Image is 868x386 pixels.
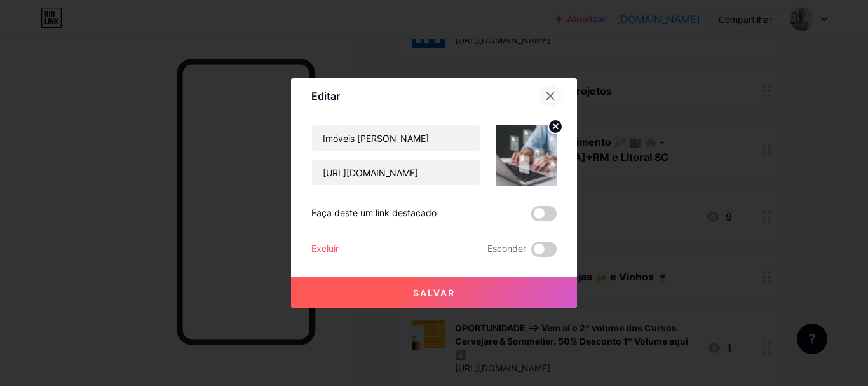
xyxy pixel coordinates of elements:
[487,243,526,254] font: Esconder
[312,125,480,151] input: Título
[311,207,437,218] font: Faça deste um link destacado
[311,243,339,254] font: Excluir
[312,160,480,185] input: URL
[413,287,455,298] font: Salvar
[311,90,340,102] font: Editar
[291,277,577,308] button: Salvar
[496,125,557,186] img: link_miniatura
